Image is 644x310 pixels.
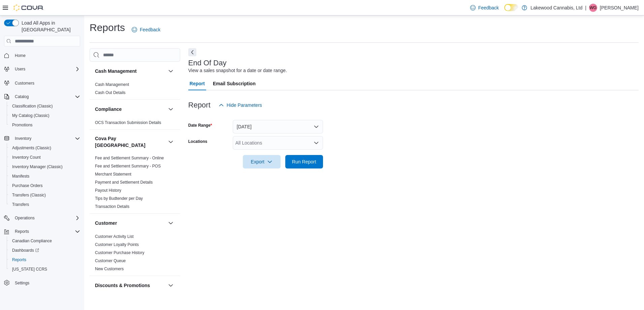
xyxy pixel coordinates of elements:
span: Customer Loyalty Points [95,242,139,247]
button: Classification (Classic) [7,101,83,111]
button: Manifests [7,172,83,181]
button: Purchase Orders [7,181,83,190]
h3: End Of Day [188,59,227,67]
button: Inventory Manager (Classic) [7,162,83,172]
span: Transfers (Classic) [12,192,46,198]
a: My Catalog (Classic) [9,112,52,120]
span: Users [12,65,80,73]
span: Reports [12,227,80,236]
button: Hide Parameters [216,98,265,112]
span: Promotions [9,121,80,129]
label: Date Range [188,123,212,128]
span: Manifests [12,174,29,179]
span: Dark Mode [504,11,505,11]
button: Open list of options [314,140,319,146]
button: Inventory [12,134,34,143]
span: My Catalog (Classic) [9,112,80,120]
span: Transfers [9,200,80,209]
span: My Catalog (Classic) [12,113,50,118]
span: Canadian Compliance [9,237,80,245]
label: Locations [188,139,207,144]
span: Settings [12,279,80,287]
button: Settings [1,278,83,288]
div: View a sales snapshot for a date or date range. [188,67,287,74]
span: Home [15,53,26,58]
span: Load All Apps in [GEOGRAPHIC_DATA] [19,20,80,33]
a: Customer Queue [95,258,126,263]
button: [US_STATE] CCRS [7,265,83,274]
span: Catalog [12,93,80,101]
span: Fee and Settlement Summary - POS [95,163,161,169]
button: Inventory Count [7,153,83,162]
a: Feedback [129,23,163,36]
button: Users [1,64,83,74]
button: Customers [1,78,83,88]
button: Inventory [1,134,83,143]
button: Compliance [167,105,175,113]
p: | [585,4,586,12]
span: New Customers [95,266,124,272]
a: Payout History [95,188,121,193]
a: OCS Transaction Submission Details [95,120,161,125]
a: Manifests [9,172,32,180]
span: Home [12,51,80,60]
button: Catalog [12,93,31,101]
span: Export [247,155,277,168]
span: Inventory [15,136,31,141]
button: My Catalog (Classic) [7,111,83,120]
a: Dashboards [9,246,42,254]
span: Settings [15,280,29,286]
a: Payment and Settlement Details [95,180,153,185]
a: Cash Management [95,82,129,87]
button: Compliance [95,106,165,113]
span: Adjustments (Classic) [12,145,51,151]
button: Cova Pay [GEOGRAPHIC_DATA] [167,138,175,146]
button: Customer [167,219,175,227]
span: Inventory Count [9,153,80,161]
button: Reports [1,227,83,236]
span: Inventory Manager (Classic) [9,163,80,171]
span: Reports [9,256,80,264]
input: Dark Mode [504,4,518,11]
a: Merchant Statement [95,172,131,177]
span: Customer Activity List [95,234,134,239]
span: Dashboards [9,246,80,254]
span: Payout History [95,188,121,193]
h3: Cash Management [95,68,137,74]
button: Operations [12,214,37,222]
button: Cash Management [167,67,175,75]
span: Adjustments (Classic) [9,144,80,152]
a: Purchase Orders [9,182,45,190]
h3: Cova Pay [GEOGRAPHIC_DATA] [95,135,165,149]
span: Transfers [12,202,29,207]
span: Promotions [12,122,33,128]
h1: Reports [90,21,125,34]
span: Cash Out Details [95,90,126,95]
a: Customer Loyalty Points [95,242,139,247]
div: Compliance [90,119,180,129]
span: Customers [15,81,34,86]
a: Classification (Classic) [9,102,56,110]
span: Dashboards [12,248,39,253]
a: Canadian Compliance [9,237,55,245]
div: Wanda Gurney [589,4,597,12]
a: Home [12,52,28,60]
span: Merchant Statement [95,172,131,177]
span: Washington CCRS [9,265,80,273]
a: Feedback [468,1,502,14]
span: Classification (Classic) [12,103,53,109]
span: Reports [15,229,29,234]
span: Manifests [9,172,80,180]
span: Inventory Count [12,155,41,160]
a: [US_STATE] CCRS [9,265,50,273]
h3: Customer [95,220,117,226]
button: Run Report [285,155,323,168]
span: Purchase Orders [9,182,80,190]
span: Canadian Compliance [12,238,52,244]
button: Catalog [1,92,83,101]
a: Customer Activity List [95,234,134,239]
span: Reports [12,257,26,262]
a: Settings [12,279,32,287]
span: Feedback [478,4,499,11]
